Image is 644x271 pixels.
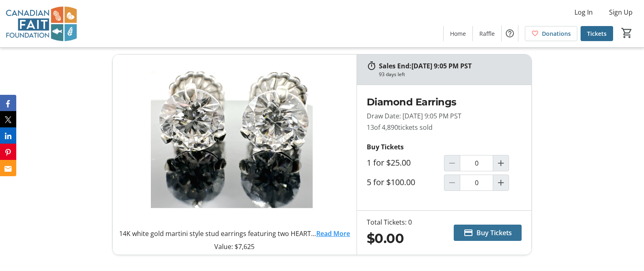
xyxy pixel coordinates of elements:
[525,26,577,41] a: Donations
[113,55,357,225] img: Diamond Earrings
[473,26,501,41] a: Raffle
[568,6,599,19] button: Log In
[620,26,634,40] button: Cart
[379,61,411,70] span: Sales End:
[367,229,412,248] div: $0.00
[119,229,316,238] p: 14K white gold martini style stud earrings featuring two HEARTS AND ARROWS round brilliant-cut la...
[367,158,411,168] label: 1 for $25.00
[450,29,466,38] span: Home
[316,229,350,238] a: Read More
[367,111,522,121] p: Draw Date: [DATE] 9:05 PM PST
[411,61,472,70] span: [DATE] 9:05 PM PST
[479,29,495,38] span: Raffle
[603,6,639,19] button: Sign Up
[493,175,509,190] button: Increment by one
[581,26,613,41] a: Tickets
[374,123,398,132] span: of 4,890
[587,29,607,38] span: Tickets
[493,155,509,171] button: Increment by one
[574,7,593,17] span: Log In
[367,122,522,132] p: 13 tickets sold
[379,71,405,78] div: 93 days left
[609,7,633,17] span: Sign Up
[454,225,522,241] button: Buy Tickets
[367,95,522,109] h2: Diamond Earrings
[367,177,415,187] label: 5 for $100.00
[5,3,77,44] img: Canadian FAIT Foundation's Logo
[502,25,518,42] button: Help
[476,228,512,238] span: Buy Tickets
[367,217,412,227] div: Total Tickets: 0
[119,242,350,251] p: Value: $7,625
[444,26,472,41] a: Home
[542,29,571,38] span: Donations
[367,142,404,151] strong: Buy Tickets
